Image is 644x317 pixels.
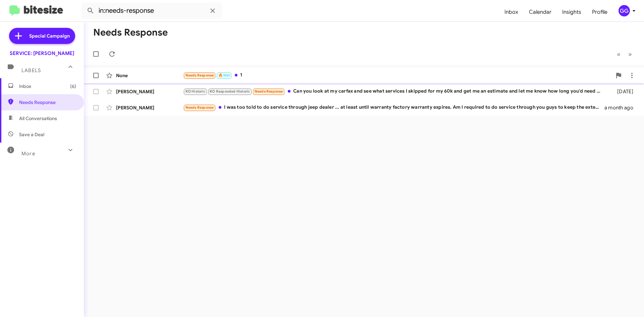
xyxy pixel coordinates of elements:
button: GG [613,5,637,16]
a: Insights [557,2,587,22]
div: a month ago [604,104,639,111]
button: Next [624,47,636,61]
span: RO Historic [185,89,205,94]
span: Inbox [19,83,76,90]
input: Search [81,3,222,19]
div: [DATE] [606,88,639,95]
a: Inbox [499,2,524,22]
span: Labels [21,67,41,73]
span: Special Campaign [29,33,70,39]
div: I was too told to do service through jeep dealer ... at least until warranty factory warranty exp... [183,104,604,111]
div: GG [619,5,630,16]
span: » [628,50,632,58]
span: Save a Deal [19,131,44,138]
div: SERVICE: [PERSON_NAME] [10,50,74,57]
span: All Conversations [19,115,57,122]
div: [PERSON_NAME] [116,88,183,95]
span: More [21,151,35,157]
a: Special Campaign [9,28,75,44]
div: Can you look at my carfax and see what services I skipped for my 60k and get me an estimate and l... [183,88,606,95]
span: (6) [70,83,76,90]
span: Needs Response [185,73,214,77]
div: 1 [183,71,612,79]
a: Profile [587,2,613,22]
button: Previous [613,47,625,61]
span: Needs Response [185,105,214,110]
h1: Needs Response [93,27,168,38]
span: Needs Response [255,89,283,94]
div: None [116,72,183,79]
span: 🔥 Hot [218,73,230,77]
span: « [617,50,621,58]
span: RO Responded Historic [210,89,250,94]
nav: Page navigation example [613,47,636,61]
div: [PERSON_NAME] [116,104,183,111]
span: Needs Response [19,99,76,106]
a: Calendar [524,2,557,22]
